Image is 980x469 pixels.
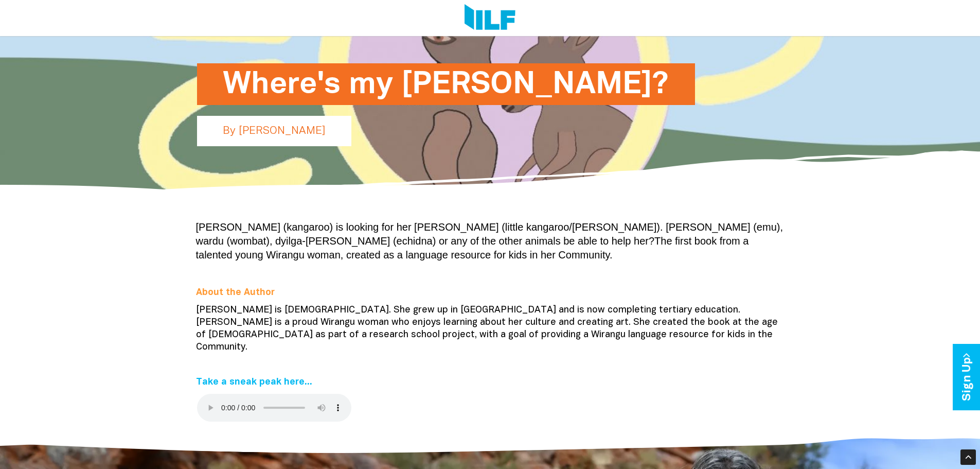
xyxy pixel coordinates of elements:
span: [PERSON_NAME] (kangaroo) is looking for her [PERSON_NAME] (little kangaroo/[PERSON_NAME]). [PERSO... [196,221,783,260]
p: By [PERSON_NAME] [197,116,351,146]
a: Take a sneak peak here... [196,378,312,387]
span: About the Author [196,288,275,297]
div: Scroll Back to Top [960,449,976,465]
h1: Where's my [PERSON_NAME]? [223,63,669,105]
img: Logo [465,4,515,32]
span: [PERSON_NAME] is [DEMOGRAPHIC_DATA]. She grew up in [GEOGRAPHIC_DATA] and is now completing terti... [196,306,778,352]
